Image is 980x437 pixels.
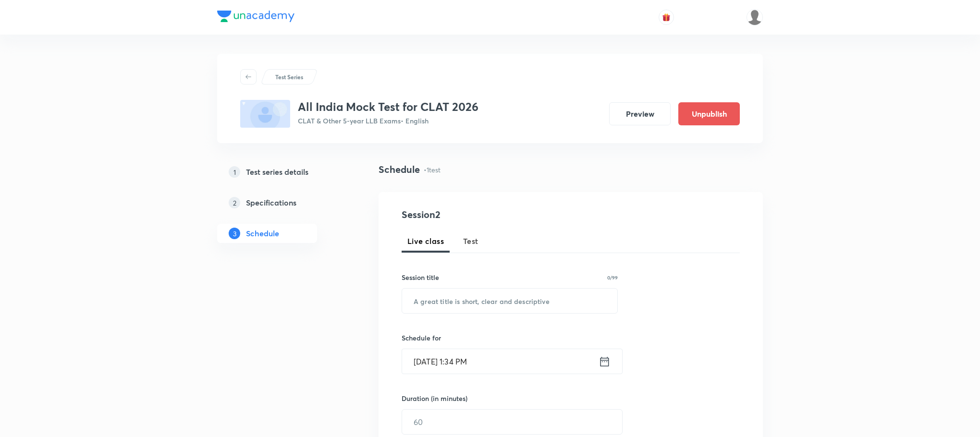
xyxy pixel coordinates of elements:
[217,193,348,212] a: 2Specifications
[217,162,348,182] a: 1Test series details
[662,13,671,22] img: avatar
[229,197,240,208] p: 2
[379,162,420,177] h4: Schedule
[246,197,296,208] h5: Specifications
[402,410,622,434] input: 60
[217,11,294,24] a: Company Logo
[240,100,290,128] img: fallback-thumbnail.png
[402,289,617,313] input: A great title is short, clear and descriptive
[246,166,308,178] h5: Test series details
[402,207,577,222] h4: Session 2
[217,11,294,22] img: Company Logo
[463,235,478,247] span: Test
[747,9,763,25] img: Basudha
[402,272,439,282] h6: Session title
[229,166,240,178] p: 1
[298,116,478,126] p: CLAT & Other 5-year LLB Exams • English
[246,228,279,239] h5: Schedule
[659,10,674,25] button: avatar
[407,235,444,247] span: Live class
[607,275,618,280] p: 0/99
[424,165,441,175] p: • 1 test
[229,228,240,239] p: 3
[609,102,671,125] button: Preview
[275,73,303,81] p: Test Series
[678,102,740,125] button: Unpublish
[298,100,478,114] h3: All India Mock Test for CLAT 2026
[402,333,618,343] h6: Schedule for
[402,393,467,403] h6: Duration (in minutes)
